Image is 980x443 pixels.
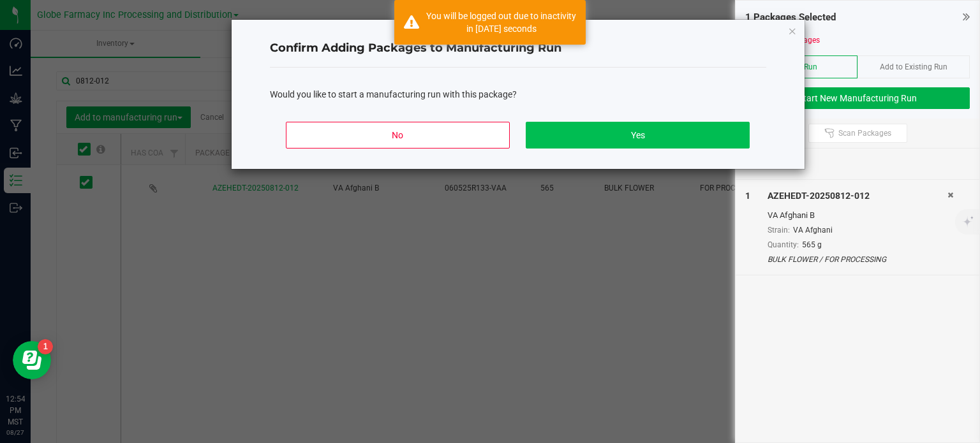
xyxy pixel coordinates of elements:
div: You will be logged out due to inactivity in 1199 seconds [426,10,576,35]
iframe: Resource center [13,341,51,379]
h4: Confirm Adding Packages to Manufacturing Run [270,40,766,57]
iframe: Resource center unread badge [38,339,53,354]
button: Yes [526,122,749,149]
div: Would you like to start a manufacturing run with this package? [270,88,766,101]
button: Close [788,23,797,38]
button: No [286,122,509,149]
